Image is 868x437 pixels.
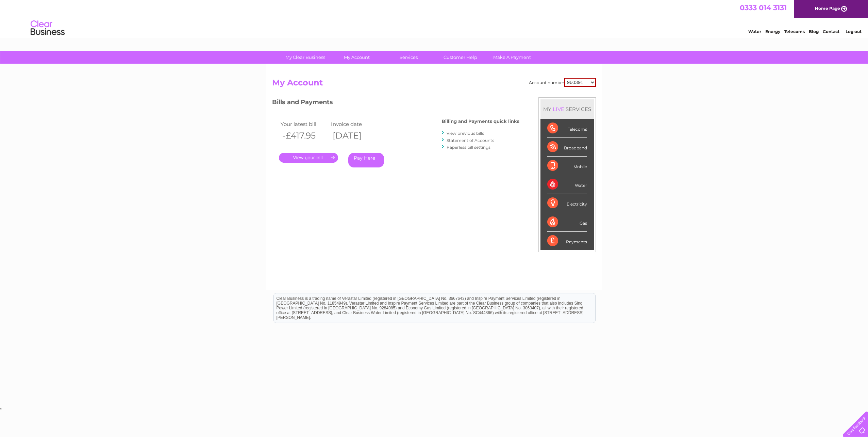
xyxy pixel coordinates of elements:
div: Electricity [547,194,587,213]
div: Broadband [547,138,587,157]
div: MY SERVICES [540,99,594,119]
a: Services [381,51,437,64]
a: Statement of Accounts [447,138,494,143]
a: Paperless bill settings [447,145,490,150]
h2: My Account [272,78,596,91]
h3: Bills and Payments [272,97,519,109]
div: Account number [529,78,596,87]
a: Blog [809,29,819,34]
div: Mobile [547,157,587,175]
a: Energy [765,29,780,34]
a: My Account [329,51,385,64]
a: 0333 014 3131 [740,3,787,12]
a: . [279,153,338,163]
div: LIVE [551,106,566,112]
div: Water [547,175,587,194]
a: My Clear Business [277,51,333,64]
a: Log out [846,29,862,34]
th: [DATE] [329,129,380,143]
a: View previous bills [447,131,484,136]
td: Invoice date [329,119,380,129]
h4: Billing and Payments quick links [442,119,519,124]
td: Your latest bill [279,119,329,129]
a: Water [748,29,761,34]
a: Contact [823,29,839,34]
div: Gas [547,213,587,232]
th: -£417.95 [279,129,329,143]
a: Telecoms [784,29,805,34]
a: Pay Here [348,153,384,167]
div: Payments [547,232,587,250]
img: logo.png [30,18,65,38]
div: Telecoms [547,119,587,138]
a: Customer Help [432,51,488,64]
div: Clear Business is a trading name of Verastar Limited (registered in [GEOGRAPHIC_DATA] No. 3667643... [274,4,595,33]
a: Make A Payment [484,51,540,64]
